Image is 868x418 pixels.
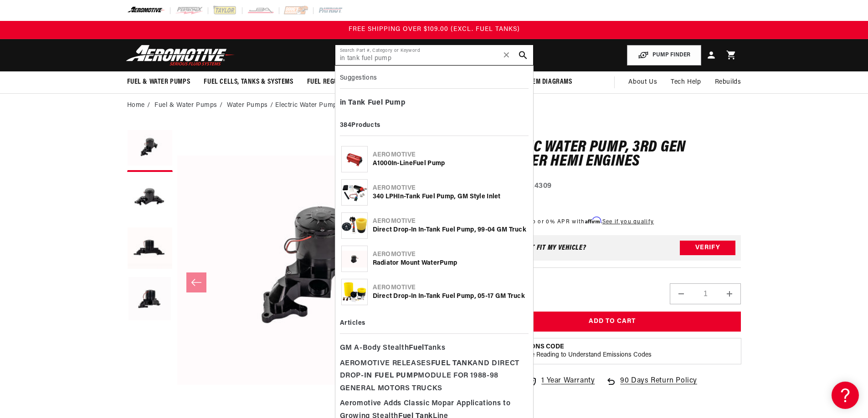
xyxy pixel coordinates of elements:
div: Direct Drop- - , 99-04 GM Truck [373,226,527,235]
b: Pump [457,227,474,233]
b: Fuel [442,227,455,233]
summary: Fuel Regulators [300,71,367,93]
img: Aeromotive [123,45,237,66]
div: Aeromotive [373,250,527,259]
div: Does This part fit My vehicle? [488,244,586,252]
b: Pump [385,99,406,106]
div: Suggestions [340,71,529,89]
img: Radiator Mount Water Pump [342,251,367,268]
b: In [418,227,424,233]
summary: Fuel Cells, Tanks & Systems [197,71,300,93]
b: Tank [426,293,441,300]
h1: Electric Water Pump, 3rd Gen Chrysler HEMI Engines [483,141,741,169]
button: Emissions CodeContinue Reading to Understand Emissions Codes [509,343,652,359]
span: 1 Year Warranty [541,375,595,387]
div: Aeromotive [373,184,527,193]
button: Verify [680,241,735,255]
b: In [398,193,404,200]
img: Direct Drop-In In-Tank Fuel Pump, 05-17 GM Truck [342,279,367,305]
strong: Emissions Code [509,343,564,350]
b: Fuel [409,344,424,352]
b: In [418,293,424,300]
a: Fuel & Water Pumps [154,101,217,111]
span: AEROMOTIVE RELEASES AND DIRECT DROP- MODULE FOR 1988-98 GENERAL MOTORS TRUCKS [340,358,526,395]
summary: Fuel & Water Pumps [120,71,197,93]
span: Fuel Regulators [307,77,360,87]
button: PUMP FINDER [627,45,701,65]
div: Aeromotive [373,217,527,226]
span: Fuel Cells, Tanks & Systems [204,77,293,87]
summary: Tech Help [664,71,708,93]
a: 90 Days Return Policy [606,375,697,396]
b: In [411,227,417,233]
p: Continue Reading to Understand Emissions Codes [509,351,652,359]
a: Water Pumps [227,101,268,111]
span: Fuel & Water Pumps [127,77,190,87]
div: Part Number: [483,181,741,192]
b: Pump [440,260,457,267]
span: About Us [628,79,657,86]
button: Load image 4 in gallery view [127,277,173,322]
b: PUMP [396,372,418,379]
b: IN [364,372,372,379]
span: Tech Help [671,77,701,87]
a: See if you qualify - Learn more about Affirm Financing (opens in modal) [602,219,654,225]
img: 340 LPH In-Tank Fuel Pump, GM Style Inlet [342,184,367,201]
button: Add to Cart [483,312,741,332]
b: Pump [427,160,445,167]
b: Pump [457,293,474,300]
summary: System Diagrams [512,71,579,93]
b: TANK [452,360,473,367]
b: Fuel [442,293,455,300]
nav: breadcrumbs [127,101,741,111]
b: in [340,99,346,106]
div: Radiator Mount Water [373,259,527,268]
b: Tank [406,193,420,200]
div: A1000 -Line [373,159,527,168]
b: FUEL [375,372,394,379]
summary: Rebuilds [708,71,748,93]
b: Tank [426,227,441,233]
span: Affirm [585,217,601,224]
button: search button [513,45,533,65]
div: Aeromotive [373,283,527,292]
div: Direct Drop- - , 05-17 GM Truck [373,292,527,301]
b: In [411,293,417,300]
span: System Diagrams [519,77,572,87]
img: A1000 In-Line Fuel Pump [342,151,367,168]
b: Tank [348,99,365,106]
input: Search by Part Number, Category or Keyword [335,45,533,65]
span: ✕ [503,48,511,62]
button: Load image 2 in gallery view [127,176,173,222]
strong: 24309 [530,182,552,190]
button: Load image 3 in gallery view [127,227,173,272]
button: Slide left [186,272,206,292]
span: Rebuilds [715,77,741,87]
b: Fuel [422,193,435,200]
span: GM A-Body Stealth Tanks [340,342,446,355]
b: FUEL [431,360,451,367]
li: Electric Water Pump, 3rd Gen Chrysler HEMI Engines [275,101,438,111]
b: Fuel [413,160,426,167]
span: FREE SHIPPING OVER $109.00 (EXCL. FUEL TANKS) [349,26,520,33]
a: Home [127,101,145,111]
span: 90 Days Return Policy [620,375,697,396]
button: Load image 1 in gallery view [127,126,173,172]
b: 384 Products [340,122,380,129]
a: 1 Year Warranty [527,375,595,387]
img: Direct Drop-In In-Tank Fuel Pump, 99-04 GM Truck [342,216,367,236]
b: In [391,160,397,167]
div: Aeromotive [373,151,527,160]
b: Articles [340,320,365,327]
p: Starting at /mo or 0% APR with . [483,217,654,226]
div: 340 LPH - , GM Style Inlet [373,192,527,201]
b: Fuel [368,99,383,106]
b: Pump [437,193,454,200]
a: About Us [621,71,664,93]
